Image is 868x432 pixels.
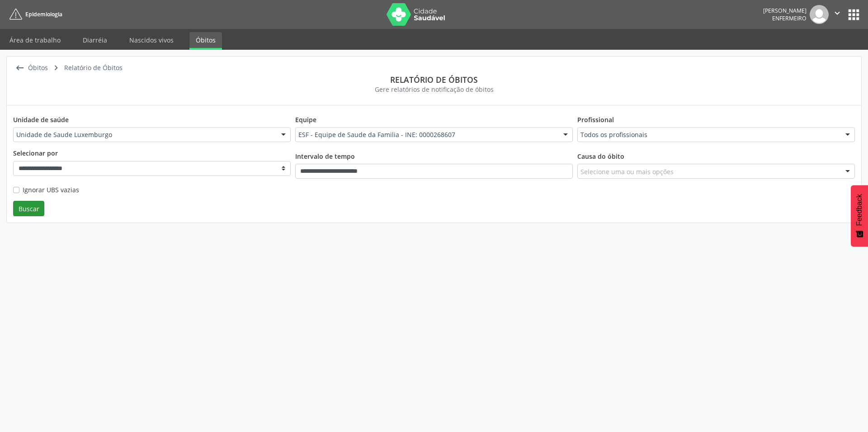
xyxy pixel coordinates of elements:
i:  [832,8,842,18]
img: img [810,5,829,24]
span: Todos os profissionais [580,130,836,139]
i:  [13,62,26,75]
span: ESF - Equipe de Saude da Familia - INE: 0000268607 [298,130,554,139]
a: Nascidos vivos [123,32,180,48]
span: Selecione uma ou mais opções [580,167,674,176]
label: Unidade de saúde [13,112,69,127]
label: Causa do óbito [577,148,624,164]
label: Intervalo de tempo [295,148,355,164]
button: Feedback - Mostrar pesquisa [851,185,868,247]
span: Epidemiologia [25,10,62,18]
i:  [49,62,62,75]
button:  [829,5,846,24]
span: Unidade de Saude Luxemburgo [16,130,272,139]
a: Área de trabalho [3,32,67,48]
a: Epidemiologia [6,7,62,22]
a:  Relatório de Óbitos [49,62,124,75]
div: Óbitos [26,62,49,75]
button: apps [846,7,862,23]
label: Profissional [577,112,614,127]
a: Diarréia [76,32,113,48]
label: Ignorar UBS vazias [23,185,79,195]
div: [PERSON_NAME] [763,7,807,14]
div: Relatório de óbitos [13,75,855,85]
a:  Óbitos [13,62,49,75]
span: Feedback [855,194,863,226]
legend: Selecionar por [13,148,291,161]
label: Equipe [295,112,316,127]
span: Enfermeiro [772,14,807,22]
a: Óbitos [189,32,222,50]
div: Gere relatórios de notificação de óbitos [13,85,855,94]
button: Buscar [13,201,44,216]
div: Relatório de Óbitos [62,62,124,75]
